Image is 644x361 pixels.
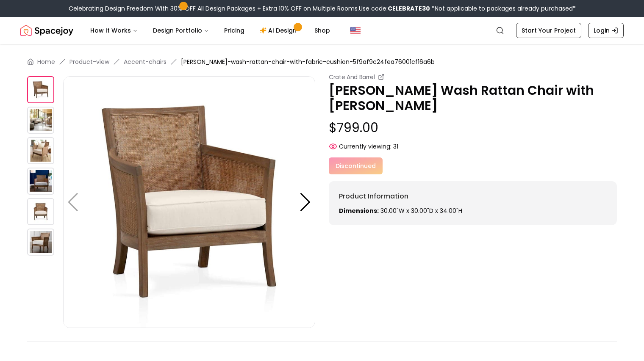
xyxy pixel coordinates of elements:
[69,4,576,13] div: Celebrating Design Freedom With 30% OFF All Design Packages + Extra 10% OFF on Multiple Rooms.
[63,76,315,328] img: https://storage.googleapis.com/spacejoy-main/assets/5f9af9c24fea76001cf16a6b/product_0_b6bek8bh9djh
[350,25,361,36] img: United States
[124,58,167,66] a: Accent-chairs
[181,58,435,66] span: [PERSON_NAME]-wash-rattan-chair-with-fabric-cushion-5f9af9c24fea76001cf16a6b
[393,142,398,151] span: 31
[83,22,144,39] button: How It Works
[37,58,55,66] a: Home
[83,22,337,39] nav: Main
[329,73,375,81] small: Crate And Barrel
[27,229,54,256] img: https://storage.googleapis.com/spacejoy-main/assets/5f9af9c24fea76001cf16a6b/product_5_777ap604p6ae
[217,22,251,39] a: Pricing
[388,4,430,13] b: CELEBRATE30
[329,83,617,113] p: [PERSON_NAME] Wash Rattan Chair with [PERSON_NAME]
[69,58,109,66] a: Product-view
[339,207,379,215] strong: Dimensions:
[253,22,306,39] a: AI Design
[516,23,581,38] a: Start Your Project
[27,107,54,134] img: https://storage.googleapis.com/spacejoy-main/assets/5f9af9c24fea76001cf16a6b/product_1_10722838ap87b
[308,22,337,39] a: Shop
[20,17,624,44] nav: Global
[329,120,617,135] p: $799.00
[339,191,607,201] h6: Product Information
[339,142,391,151] span: Currently viewing:
[359,4,430,13] span: Use code:
[20,22,73,39] img: Spacejoy Logo
[27,198,54,225] img: https://storage.googleapis.com/spacejoy-main/assets/5f9af9c24fea76001cf16a6b/product_4_2o9del205c3g
[27,76,54,103] img: https://storage.googleapis.com/spacejoy-main/assets/5f9af9c24fea76001cf16a6b/product_0_b6bek8bh9djh
[27,58,617,66] nav: breadcrumb
[20,22,73,39] a: Spacejoy
[146,22,216,39] button: Design Portfolio
[339,207,607,215] p: 30.00"W x 30.00"D x 34.00"H
[430,4,576,13] span: *Not applicable to packages already purchased*
[27,137,54,164] img: https://storage.googleapis.com/spacejoy-main/assets/5f9af9c24fea76001cf16a6b/product_2_38a4efn78kbc
[588,23,624,38] a: Login
[27,168,54,195] img: https://storage.googleapis.com/spacejoy-main/assets/5f9af9c24fea76001cf16a6b/product_3_imoaafgci79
